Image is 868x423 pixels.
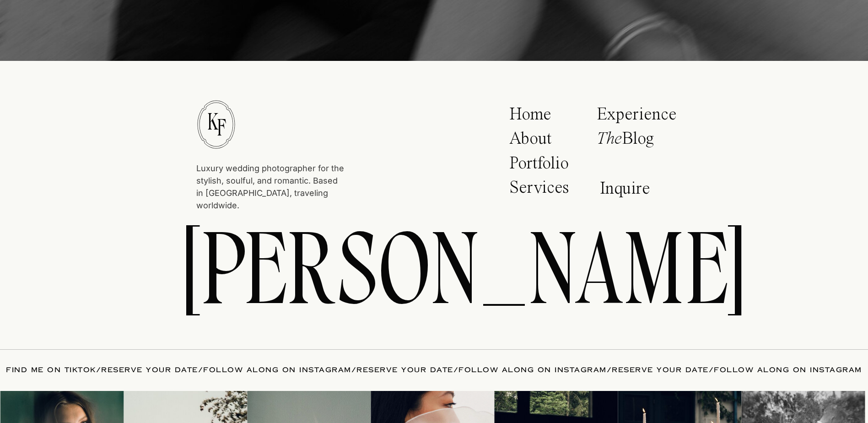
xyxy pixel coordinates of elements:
[458,365,607,374] a: FOLLOW ALONG ON INSTAGRAM
[597,130,622,148] i: The
[207,110,218,130] p: K
[597,106,677,126] a: Experience
[597,130,671,153] a: TheBlog
[196,162,344,202] p: Luxury wedding photographer for the stylish, soulful, and romantic. Based in [GEOGRAPHIC_DATA], t...
[101,365,198,374] a: RESERVE YOUR DATE
[356,365,453,374] a: RESERVE YOUR DATE
[509,130,563,153] a: About
[203,365,351,374] a: FOLLOW ALONG ON INSTAGRAM
[509,179,572,202] a: Services
[509,106,557,129] a: Home
[210,116,232,136] p: F
[714,365,862,374] a: FOLLOW ALONG ON INSTAGRAM
[597,130,671,153] p: Blog
[509,155,575,178] a: Portfolio
[182,216,686,324] a: [PERSON_NAME]
[6,365,96,374] a: FIND ME ON TIKTOK
[600,180,655,201] a: Inquire
[612,365,709,374] a: RESERVE YOUR DATE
